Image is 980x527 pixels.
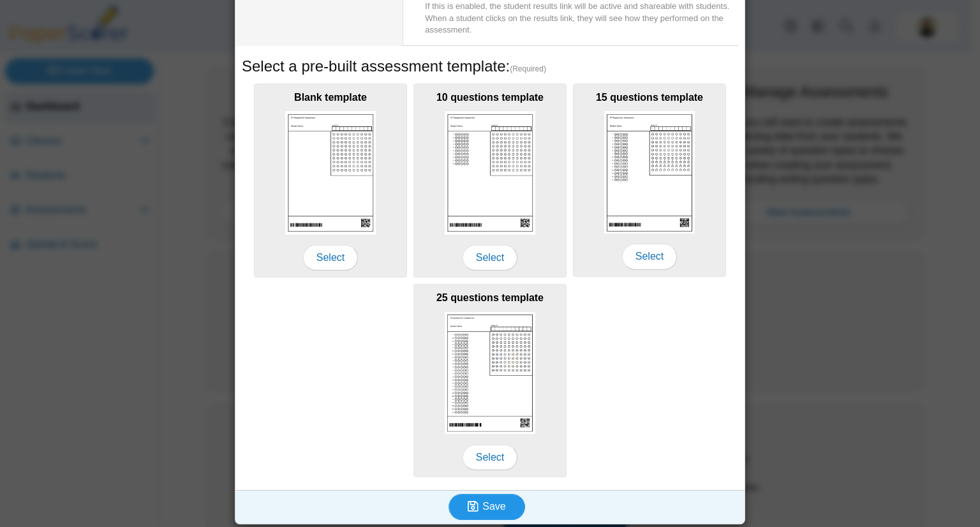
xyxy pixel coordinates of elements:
[445,312,535,434] img: scan_sheet_25_questions.png
[303,245,358,271] span: Select
[436,292,544,303] b: 25 questions template
[482,501,505,512] span: Save
[604,111,695,234] img: scan_sheet_15_questions.png
[242,56,738,77] h5: Select a pre-built assessment template:
[436,92,544,103] b: 10 questions template
[463,445,517,470] span: Select
[294,92,367,103] b: Blank template
[622,244,677,269] span: Select
[463,245,517,271] span: Select
[445,111,535,234] img: scan_sheet_10_questions.png
[285,111,376,234] img: scan_sheet_blank.png
[425,1,738,36] div: If this is enabled, the student results link will be active and shareable with students. When a s...
[596,92,703,103] b: 15 questions template
[449,494,525,519] button: Save
[510,64,546,75] span: (Required)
